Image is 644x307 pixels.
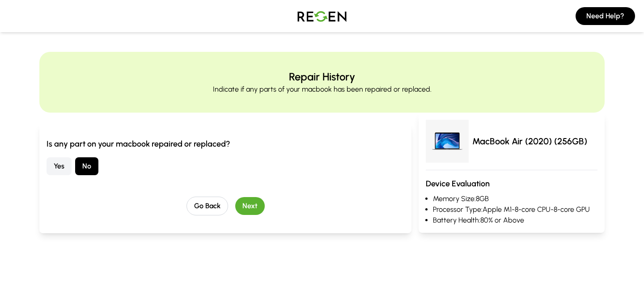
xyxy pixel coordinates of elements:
[433,204,597,215] li: Processor Type: Apple M1
[235,197,265,215] button: Next
[576,7,635,25] button: Need Help?
[291,4,353,29] img: Logo
[75,157,98,175] button: No
[289,70,355,84] h2: Repair History
[426,177,597,190] h3: Device Evaluation
[47,138,404,150] h3: Is any part on your macbook repaired or replaced?
[186,197,228,215] button: Go Back
[433,193,597,204] li: Memory Size: 8GB
[433,215,597,226] li: Battery Health: 80% or Above
[512,205,551,214] span: - 8-core CPU
[472,135,587,147] p: MacBook Air (2020) (256GB)
[551,205,590,214] span: - 8-core GPU
[47,157,72,175] button: Yes
[213,84,432,95] p: Indicate if any parts of your macbook has been repaired or replaced.
[426,120,469,163] img: MacBook Air (2020)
